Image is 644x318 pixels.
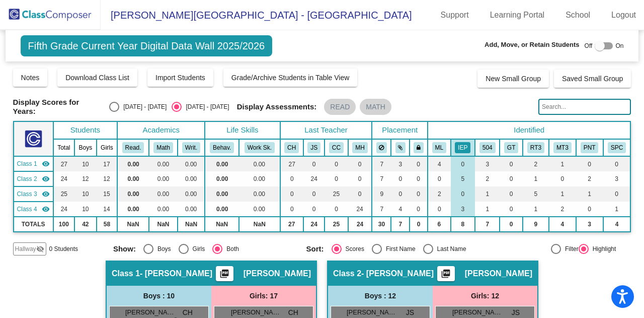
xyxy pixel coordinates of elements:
button: MH [352,142,367,153]
td: 0.00 [178,186,205,202]
td: 0 [500,217,523,232]
th: Last Teacher [280,121,372,139]
button: Notes [13,69,48,87]
td: 10 [74,186,97,202]
mat-chip: READ [324,99,356,115]
td: 0.00 [205,171,239,186]
td: 0 [325,171,348,186]
td: 27 [53,156,74,171]
td: 10 [74,202,97,217]
span: [PERSON_NAME] [231,307,281,317]
td: 5 [523,186,549,202]
span: [PERSON_NAME] [347,307,397,317]
mat-icon: visibility [42,205,50,213]
td: 0 [500,186,523,202]
button: IEP [455,142,470,153]
span: Display Scores for Years: [13,98,102,116]
span: Class 3 [17,189,37,199]
td: NaN [239,217,280,232]
td: NaN [117,217,149,232]
td: 4 [391,202,410,217]
td: 24 [303,171,325,186]
td: 1 [475,202,500,217]
span: CH [183,307,193,318]
td: 0.00 [205,156,239,171]
td: 2 [523,156,549,171]
td: 0 [348,156,372,171]
span: Class 2 [17,174,37,183]
td: 7 [391,217,410,232]
span: Display Assessments: [237,102,317,111]
td: 25 [325,217,348,232]
td: 15 [97,186,117,202]
a: School [557,7,598,23]
span: On [615,41,623,50]
td: 0.00 [117,202,149,217]
span: Grade/Archive Students in Table View [231,74,350,82]
th: Reading Tier 3 [523,139,549,156]
button: CC [329,142,344,153]
button: Work Sk. [245,142,275,153]
span: Off [585,41,593,50]
td: 0 [410,171,428,186]
td: 0 [280,186,303,202]
button: Read. [122,142,144,153]
td: 1 [576,186,603,202]
button: 504 [479,142,496,153]
th: Gifted and Talented [500,139,523,156]
td: 6 [428,217,451,232]
th: Crystal Haley [280,139,303,156]
td: 1 [603,202,631,217]
span: Class 1 [112,269,140,279]
th: Speech Only IEP [603,139,631,156]
td: 1 [475,186,500,202]
td: 0.00 [205,186,239,202]
th: Math Tier 3 [549,139,576,156]
button: GT [504,142,518,153]
td: 8 [451,217,475,232]
button: MT3 [553,142,572,153]
span: Download Class List [65,74,129,82]
td: 1 [549,186,576,202]
td: 0 [500,171,523,186]
div: Both [222,244,239,253]
td: 0.00 [149,186,178,202]
td: 0.00 [178,171,205,186]
td: 0 [549,171,576,186]
td: 5 [451,171,475,186]
span: [PERSON_NAME][GEOGRAPHIC_DATA] - [GEOGRAPHIC_DATA] [101,7,412,23]
span: Fifth Grade Current Year Digital Data Wall 2025/2026 [21,35,273,56]
td: 0 [410,186,428,202]
td: 24 [348,202,372,217]
th: Carrie Colbert [325,139,348,156]
button: CH [284,142,299,153]
td: Jennifer Settle - Jennifer Settle [14,171,53,186]
td: 7 [372,156,391,171]
span: Class 1 [17,159,37,168]
span: Class 2 [333,269,361,279]
td: 3 [603,171,631,186]
th: Monica Huff [348,139,372,156]
td: 27 [280,217,303,232]
td: 2 [428,186,451,202]
td: 14 [97,202,117,217]
div: Last Name [433,244,466,253]
td: Crystal Haley - Crystal Haley [14,156,53,171]
a: Learning Portal [482,7,553,23]
td: TOTALS [14,217,53,232]
span: JS [406,307,414,318]
td: Monica Huff - Monica Huff [14,202,53,217]
td: 1 [523,202,549,217]
span: Hallway [15,244,36,253]
td: Carrie Colbert - Carrie Colbert [14,186,53,202]
td: 0 [303,202,325,217]
mat-icon: visibility [42,190,50,198]
span: Sort: [306,244,324,253]
span: [PERSON_NAME] [465,269,532,279]
span: Add, Move, or Retain Students [485,40,580,50]
mat-icon: visibility [42,160,50,168]
td: 24 [53,202,74,217]
button: PNT [581,142,599,153]
td: 0 [576,156,603,171]
td: 58 [97,217,117,232]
